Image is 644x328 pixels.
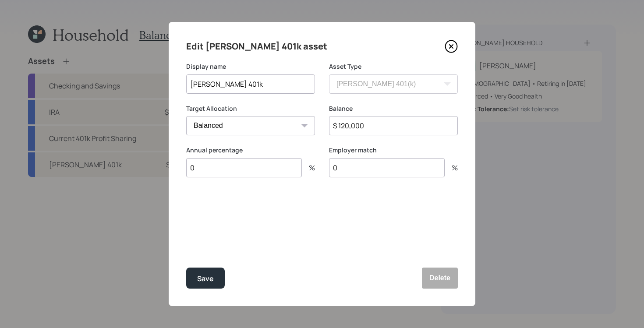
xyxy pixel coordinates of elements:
[329,62,458,71] label: Asset Type
[329,104,458,113] label: Balance
[186,268,225,289] button: Save
[186,146,315,155] label: Annual percentage
[186,62,315,71] label: Display name
[186,39,327,53] h4: Edit [PERSON_NAME] 401k asset
[197,273,214,285] div: Save
[422,268,458,289] button: Delete
[329,146,458,155] label: Employer match
[445,164,458,171] div: %
[302,164,315,171] div: %
[186,104,315,113] label: Target Allocation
